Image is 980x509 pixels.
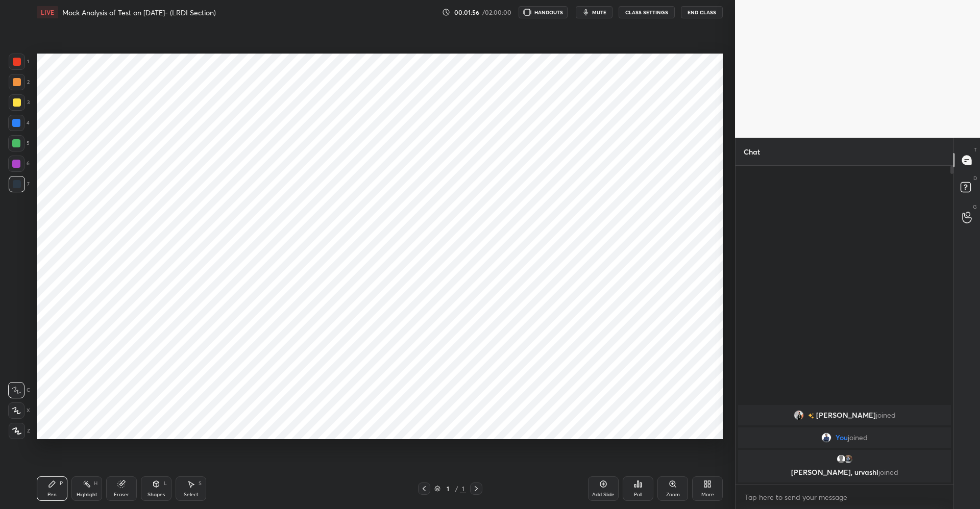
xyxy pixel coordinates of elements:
h4: Mock Analysis of Test on [DATE]- (LRDI Section) [62,8,216,17]
div: Poll [634,492,642,497]
div: Highlight [77,492,97,497]
div: 5 [8,135,30,151]
p: T [974,146,977,154]
button: HANDOUTS [519,6,568,18]
div: H [94,481,97,486]
div: 4 [8,115,30,131]
div: Select [184,492,199,497]
div: Pen [47,492,57,497]
span: joined [878,467,898,477]
p: G [973,203,977,211]
span: mute [592,9,606,16]
div: 1 [9,54,29,70]
div: / [455,486,458,492]
p: D [973,174,977,182]
img: 3a6b3dcdb4d746208f5ef180f14109e5.png [821,432,831,443]
button: End Class [681,6,723,18]
div: Add Slide [592,492,615,497]
div: 1 [443,486,453,492]
button: CLASS SETTINGS [619,6,675,18]
div: S [199,481,202,486]
span: joined [876,411,896,419]
div: grid [736,403,953,485]
div: 6 [8,156,30,172]
div: 1 [460,484,466,493]
p: Chat [736,138,768,165]
div: 7 [9,176,30,192]
div: P [60,481,63,486]
span: You [836,434,848,442]
div: Zoom [666,492,680,497]
div: C [8,382,30,398]
img: 3 [843,454,853,464]
img: no-rating-badge.077c3623.svg [808,413,814,419]
div: More [701,492,714,497]
div: 2 [9,74,30,90]
div: Eraser [114,492,129,497]
img: default.png [836,454,846,464]
div: Shapes [148,492,165,497]
div: 3 [9,94,30,111]
button: mute [576,6,612,18]
img: 05e749d9c8f4492ba3b7bd8dd861dda6.jpg [794,410,804,420]
div: Z [9,423,30,439]
div: LIVE [37,6,58,18]
span: joined [848,434,868,442]
span: [PERSON_NAME] [816,411,876,419]
p: [PERSON_NAME], urvashi [744,468,945,476]
div: L [164,481,167,486]
div: X [8,402,30,419]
